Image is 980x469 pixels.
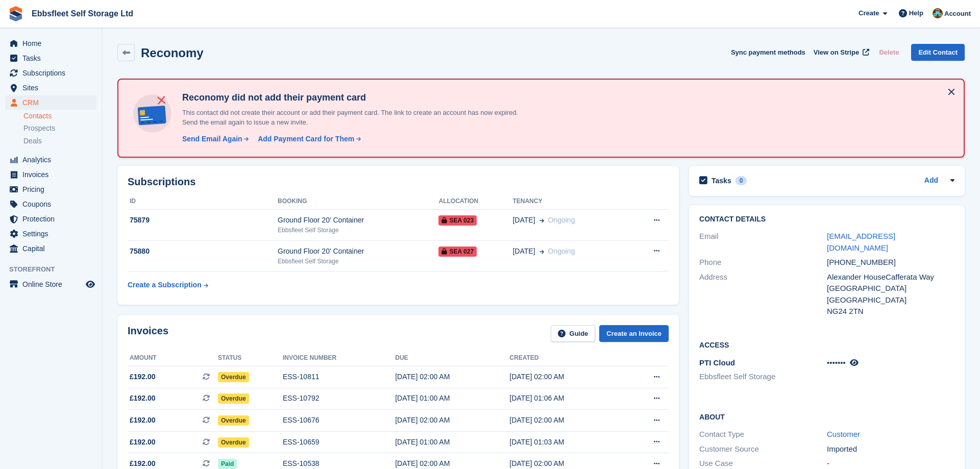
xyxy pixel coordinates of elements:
th: Amount [128,350,218,366]
div: Add Payment Card for Them [258,134,354,144]
span: SEA 023 [438,215,477,226]
div: Send Email Again [182,134,242,144]
h2: About [699,411,954,422]
a: Preview store [84,278,96,290]
a: Deals [23,136,96,146]
div: [DATE] 02:00 AM [395,458,509,469]
span: Capital [22,241,84,256]
div: [GEOGRAPHIC_DATA] [827,294,954,306]
img: no-card-linked-e7822e413c904bf8b177c4d89f31251c4716f9871600ec3ca5bfc59e148c83f4.svg [131,92,174,135]
a: View on Stripe [810,44,871,61]
a: menu [5,277,96,291]
span: Sites [22,81,84,95]
div: [DATE] 01:03 AM [509,437,624,448]
a: menu [5,81,96,95]
div: Imported [827,443,954,455]
span: £192.00 [130,458,156,469]
th: Created [509,350,624,366]
a: Create a Subscription [128,276,208,294]
a: Ebbsfleet Self Storage Ltd [28,5,137,22]
a: menu [5,36,96,51]
a: Edit Contact [911,44,965,61]
div: Phone [699,257,827,268]
a: Contacts [23,111,96,121]
h2: Contact Details [699,215,954,224]
div: [DATE] 01:00 AM [395,393,509,404]
span: Create [859,8,879,18]
a: menu [5,95,96,110]
a: menu [5,227,96,241]
img: stora-icon-8386f47178a22dfd0bd8f6a31ec36ba5ce8667c1dd55bd0f319d3a0aa187defe.svg [8,6,23,21]
li: Ebbsfleet Self Storage [699,371,827,383]
span: £192.00 [130,415,156,426]
div: Address [699,271,827,317]
span: Invoices [22,167,84,182]
div: Customer Source [699,443,827,455]
div: [PHONE_NUMBER] [827,257,954,268]
span: Overdue [218,372,249,382]
h2: Invoices [128,325,168,342]
div: [DATE] 02:00 AM [395,372,509,382]
span: ••••••• [827,358,846,367]
img: George Spring [933,8,943,18]
span: Overdue [218,393,249,404]
a: Add Payment Card for Them [254,134,362,144]
span: Tasks [22,51,84,65]
span: [DATE] [512,246,535,257]
th: ID [128,193,278,210]
span: [DATE] [512,215,535,226]
div: [DATE] 01:06 AM [509,393,624,404]
a: Create an Invoice [599,325,669,342]
a: Add [924,175,938,187]
span: Home [22,36,84,51]
span: View on Stripe [814,47,859,58]
a: menu [5,182,96,196]
div: Ebbsfleet Self Storage [278,257,438,266]
div: [DATE] 02:00 AM [509,372,624,382]
a: menu [5,51,96,65]
th: Allocation [438,193,512,210]
span: PTI Cloud [699,358,735,367]
h2: Access [699,339,954,350]
div: Alexander HouseCafferata Way [827,271,954,283]
a: menu [5,66,96,80]
a: Customer [827,430,860,438]
a: Guide [551,325,596,342]
span: £192.00 [130,372,156,382]
span: Deals [23,136,42,146]
a: menu [5,241,96,256]
th: Booking [278,193,438,210]
span: Account [944,9,971,19]
span: CRM [22,95,84,110]
h4: Reconomy did not add their payment card [178,92,535,104]
div: ESS-10538 [283,458,395,469]
div: 0 [736,176,747,185]
th: Status [218,350,283,366]
span: Overdue [218,437,249,448]
a: Prospects [23,123,96,134]
h2: Reconomy [141,46,204,60]
a: menu [5,197,96,211]
span: Help [909,8,923,18]
span: Coupons [22,197,84,211]
th: Invoice number [283,350,395,366]
button: Sync payment methods [731,44,805,61]
div: ESS-10811 [283,372,395,382]
div: Email [699,231,827,254]
div: [DATE] 02:00 AM [509,415,624,426]
div: Create a Subscription [128,280,202,290]
span: Paid [218,459,237,469]
div: [DATE] 02:00 AM [509,458,624,469]
span: Ongoing [548,247,575,255]
span: £192.00 [130,393,156,404]
div: ESS-10792 [283,393,395,404]
span: Overdue [218,415,249,426]
span: Subscriptions [22,66,84,80]
span: Analytics [22,153,84,167]
a: [EMAIL_ADDRESS][DOMAIN_NAME] [827,232,895,252]
a: menu [5,153,96,167]
th: Tenancy [512,193,628,210]
div: 75879 [128,215,278,226]
div: [DATE] 01:00 AM [395,437,509,448]
div: Ebbsfleet Self Storage [278,226,438,235]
